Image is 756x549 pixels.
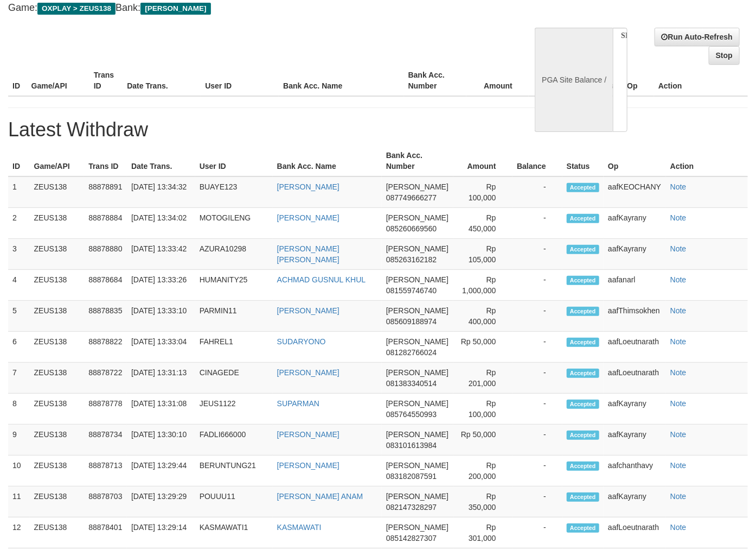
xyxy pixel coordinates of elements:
[84,301,127,332] td: 88878835
[30,518,85,548] td: ZEUS138
[195,239,273,270] td: AZURA10298
[386,337,449,346] span: [PERSON_NAME]
[8,425,30,456] td: 9
[140,3,210,15] span: [PERSON_NAME]
[127,425,195,456] td: [DATE] 13:30:10
[604,239,666,270] td: aafKayrany
[567,183,599,192] span: Accepted
[386,534,437,542] span: 085142827307
[386,348,437,357] span: 081282766024
[386,430,449,439] span: [PERSON_NAME]
[84,363,127,394] td: 88878722
[37,3,116,15] span: OXPLAY > ZEUS138
[8,119,748,141] h1: Latest Withdraw
[195,425,273,456] td: FADLI666000
[273,146,382,176] th: Bank Acc. Name
[453,394,512,425] td: Rp 100,000
[127,487,195,518] td: [DATE] 13:29:29
[453,487,512,518] td: Rp 350,000
[30,363,85,394] td: ZEUS138
[567,338,599,347] span: Accepted
[670,461,687,470] a: Note
[30,425,85,456] td: ZEUS138
[195,363,273,394] td: CINAGEDE
[535,28,613,132] div: PGA Site Balance /
[512,425,562,456] td: -
[195,456,273,487] td: BERUNTUNG21
[30,394,85,425] td: ZEUS138
[453,270,512,301] td: Rp 1,000,000
[386,368,449,377] span: [PERSON_NAME]
[670,399,687,408] a: Note
[8,270,30,301] td: 4
[655,28,740,46] a: Run Auto-Refresh
[386,255,437,264] span: 085263162182
[604,363,666,394] td: aafLoeutnarath
[604,208,666,239] td: aafKayrany
[670,492,687,501] a: Note
[8,332,30,363] td: 6
[386,523,449,532] span: [PERSON_NAME]
[123,65,201,96] th: Date Trans.
[670,213,687,222] a: Note
[386,244,449,253] span: [PERSON_NAME]
[8,487,30,518] td: 11
[670,337,687,346] a: Note
[277,461,339,470] a: [PERSON_NAME]
[8,65,27,96] th: ID
[386,286,437,295] span: 081559746740
[8,3,493,14] h4: Game: Bank:
[30,301,85,332] td: ZEUS138
[670,523,687,532] a: Note
[386,492,449,501] span: [PERSON_NAME]
[386,379,437,388] span: 081383340514
[127,176,195,208] td: [DATE] 13:34:32
[604,456,666,487] td: aafchanthavy
[8,301,30,332] td: 5
[30,239,85,270] td: ZEUS138
[453,456,512,487] td: Rp 200,000
[277,337,326,346] a: SUDARYONO
[30,176,85,208] td: ZEUS138
[84,487,127,518] td: 88878703
[195,146,273,176] th: User ID
[127,518,195,548] td: [DATE] 13:29:14
[512,146,562,176] th: Balance
[512,176,562,208] td: -
[8,456,30,487] td: 10
[529,65,586,96] th: Balance
[195,301,273,332] td: PARMIN11
[277,399,319,408] a: SUPARMAN
[604,146,666,176] th: Op
[30,208,85,239] td: ZEUS138
[127,270,195,301] td: [DATE] 13:33:26
[195,487,273,518] td: POUUU11
[8,208,30,239] td: 2
[466,65,529,96] th: Amount
[382,146,453,176] th: Bank Acc. Number
[512,270,562,301] td: -
[512,394,562,425] td: -
[453,208,512,239] td: Rp 450,000
[567,431,599,440] span: Accepted
[30,332,85,363] td: ZEUS138
[386,275,449,284] span: [PERSON_NAME]
[567,307,599,316] span: Accepted
[30,456,85,487] td: ZEUS138
[654,65,748,96] th: Action
[195,176,273,208] td: BUAYE123
[127,146,195,176] th: Date Trans.
[453,332,512,363] td: Rp 50,000
[195,518,273,548] td: KASMAWATI1
[567,214,599,223] span: Accepted
[567,276,599,285] span: Accepted
[127,332,195,363] td: [DATE] 13:33:04
[127,456,195,487] td: [DATE] 13:29:44
[277,368,339,377] a: [PERSON_NAME]
[277,430,339,439] a: [PERSON_NAME]
[8,363,30,394] td: 7
[277,523,322,532] a: KASMAWATI
[453,146,512,176] th: Amount
[404,65,466,96] th: Bank Acc. Number
[512,332,562,363] td: -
